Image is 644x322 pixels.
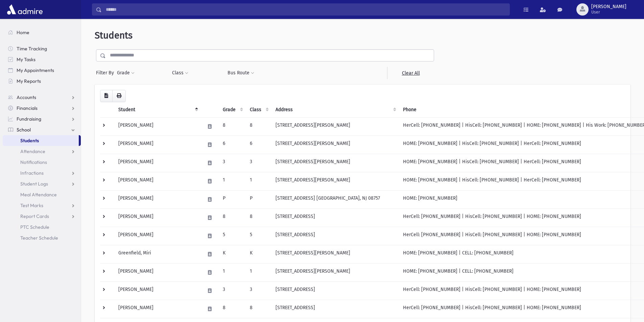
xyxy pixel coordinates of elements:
td: [PERSON_NAME] [114,172,201,190]
td: P [246,190,271,208]
button: Bus Route [227,67,255,79]
td: [PERSON_NAME] [114,227,201,245]
a: Report Cards [3,211,81,222]
button: Print [112,90,126,102]
span: Students [95,30,133,41]
td: 3 [219,281,246,300]
td: [STREET_ADDRESS][PERSON_NAME] [271,135,399,154]
th: Grade: activate to sort column ascending [219,102,246,118]
td: [STREET_ADDRESS] [GEOGRAPHIC_DATA], NJ 08757 [271,190,399,208]
td: 1 [246,172,271,190]
span: Test Marks [20,202,43,208]
td: 5 [219,227,246,245]
a: Meal Attendance [3,189,81,200]
button: Grade [117,67,135,79]
button: CSV [100,90,113,102]
a: Student Logs [3,178,81,189]
span: Student Logs [20,181,48,187]
a: My Tasks [3,54,81,65]
a: My Reports [3,76,81,86]
td: 1 [246,263,271,281]
td: 8 [219,300,246,318]
td: [STREET_ADDRESS][PERSON_NAME] [271,245,399,263]
a: My Appointments [3,65,81,76]
td: K [219,245,246,263]
span: User [591,9,626,15]
td: 8 [246,300,271,318]
span: Meal Attendance [20,192,57,198]
th: Student: activate to sort column descending [114,102,201,118]
a: Fundraising [3,114,81,124]
td: 3 [219,154,246,172]
a: Test Marks [3,200,81,211]
button: Class [172,67,189,79]
td: 3 [246,281,271,300]
td: 1 [219,172,246,190]
td: [PERSON_NAME] [114,208,201,227]
span: Infractions [20,170,44,176]
td: [PERSON_NAME] [114,190,201,208]
span: My Tasks [17,56,35,63]
td: 8 [246,117,271,135]
span: Time Tracking [17,46,47,52]
td: 6 [219,135,246,154]
a: Attendance [3,146,81,157]
span: Home [17,29,29,35]
span: Fundraising [17,116,41,122]
td: 8 [219,117,246,135]
span: [PERSON_NAME] [591,4,626,9]
span: My Appointments [17,67,54,73]
td: 3 [246,154,271,172]
td: 6 [246,135,271,154]
td: [STREET_ADDRESS][PERSON_NAME] [271,154,399,172]
a: Financials [3,103,81,114]
span: Filter By [96,69,117,76]
td: [STREET_ADDRESS] [271,281,399,300]
img: AdmirePro [5,3,44,16]
a: PTC Schedule [3,222,81,232]
td: [STREET_ADDRESS] [271,300,399,318]
td: 5 [246,227,271,245]
span: Teacher Schedule [20,235,58,241]
span: Students [20,138,39,144]
span: Accounts [17,94,36,100]
a: Infractions [3,168,81,178]
td: [PERSON_NAME] [114,263,201,281]
th: Address: activate to sort column ascending [271,102,399,118]
td: [PERSON_NAME] [114,135,201,154]
span: Attendance [20,148,45,154]
td: [PERSON_NAME] [114,117,201,135]
td: K [246,245,271,263]
td: [PERSON_NAME] [114,281,201,300]
td: [STREET_ADDRESS][PERSON_NAME] [271,263,399,281]
a: Students [3,135,79,146]
td: [PERSON_NAME] [114,154,201,172]
span: School [17,127,31,133]
span: PTC Schedule [20,224,49,230]
td: Greenfield, Miri [114,245,201,263]
td: [STREET_ADDRESS] [271,208,399,227]
td: [STREET_ADDRESS] [271,227,399,245]
td: [STREET_ADDRESS][PERSON_NAME] [271,117,399,135]
span: Financials [17,105,38,111]
td: 8 [219,208,246,227]
input: Search [102,3,509,16]
th: Class: activate to sort column ascending [246,102,271,118]
a: Notifications [3,157,81,168]
td: P [219,190,246,208]
a: Clear All [387,67,434,79]
span: My Reports [17,78,41,84]
a: School [3,124,81,135]
td: 1 [219,263,246,281]
td: 8 [246,208,271,227]
span: Notifications [20,159,47,165]
a: Home [3,27,81,38]
a: Time Tracking [3,43,81,54]
td: [PERSON_NAME] [114,300,201,318]
a: Accounts [3,92,81,103]
td: [STREET_ADDRESS][PERSON_NAME] [271,172,399,190]
span: Report Cards [20,213,49,219]
a: Teacher Schedule [3,232,81,243]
